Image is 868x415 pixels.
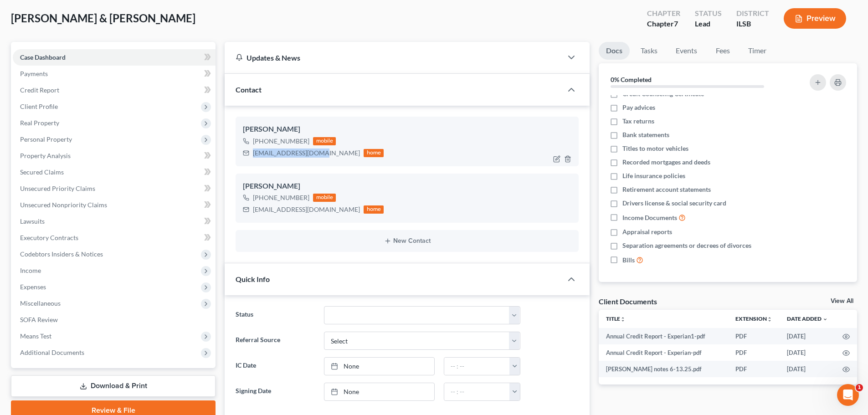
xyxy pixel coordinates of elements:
span: Expenses [20,283,46,291]
a: Events [668,42,704,60]
span: Codebtors Insiders & Notices [20,250,103,258]
a: Timer [741,42,774,60]
a: View All [831,298,853,304]
div: Status [695,8,722,19]
a: Download & Print [11,375,216,397]
span: Unsecured Nonpriority Claims [20,201,107,209]
span: Additional Documents [20,348,84,356]
span: Case Dashboard [20,53,66,61]
a: Extensionunfold_more [735,315,772,322]
div: [PERSON_NAME] [243,124,571,135]
strong: 0% Completed [611,76,652,83]
a: Executory Contracts [13,230,216,246]
div: home [364,149,384,157]
div: ILSB [736,19,769,29]
span: Credit Report [20,86,59,94]
div: [PERSON_NAME] [243,181,571,192]
a: Lawsuits [13,213,216,230]
a: None [324,358,434,375]
label: Status [231,306,319,324]
span: Tax returns [622,117,654,126]
span: Quick Info [236,275,270,283]
a: Secured Claims [13,164,216,180]
div: Chapter [647,8,680,19]
span: Personal Property [20,135,72,143]
label: Referral Source [231,332,319,350]
div: Chapter [647,19,680,29]
span: Recorded mortgages and deeds [622,158,710,167]
span: 1 [856,384,863,391]
a: Case Dashboard [13,49,216,66]
td: [DATE] [780,361,835,377]
td: [PERSON_NAME] notes 6-13.25.pdf [599,361,728,377]
label: IC Date [231,357,319,375]
span: Income [20,266,41,274]
a: Titleunfold_more [606,315,626,322]
input: -- : -- [444,358,510,375]
span: Miscellaneous [20,299,61,307]
span: Life insurance policies [622,171,685,180]
span: Unsecured Priority Claims [20,184,95,192]
a: Unsecured Nonpriority Claims [13,197,216,213]
div: Updates & News [236,53,551,62]
td: PDF [728,344,780,361]
button: Preview [784,8,846,29]
button: New Contact [243,237,571,245]
td: Annual Credit Report - Experian-pdf [599,344,728,361]
span: Executory Contracts [20,234,78,241]
a: Tasks [633,42,665,60]
div: [EMAIL_ADDRESS][DOMAIN_NAME] [253,205,360,214]
span: Bills [622,256,635,265]
input: -- : -- [444,383,510,400]
span: Secured Claims [20,168,64,176]
div: home [364,205,384,214]
span: Real Property [20,119,59,127]
div: [PHONE_NUMBER] [253,137,309,146]
span: Pay advices [622,103,655,112]
a: Payments [13,66,216,82]
a: Credit Report [13,82,216,98]
span: Property Analysis [20,152,71,159]
a: SOFA Review [13,312,216,328]
td: PDF [728,328,780,344]
span: Lawsuits [20,217,45,225]
i: unfold_more [620,317,626,322]
label: Signing Date [231,383,319,401]
div: [EMAIL_ADDRESS][DOMAIN_NAME] [253,149,360,158]
span: Titles to motor vehicles [622,144,688,153]
td: [DATE] [780,328,835,344]
a: None [324,383,434,400]
a: Property Analysis [13,148,216,164]
span: Client Profile [20,102,58,110]
span: Separation agreements or decrees of divorces [622,241,751,250]
td: Annual Credit Report - Experian1-pdf [599,328,728,344]
iframe: Intercom live chat [837,384,859,406]
div: mobile [313,137,336,145]
span: Bank statements [622,130,669,139]
i: unfold_more [767,317,772,322]
span: Retirement account statements [622,185,711,194]
div: Lead [695,19,722,29]
div: [PHONE_NUMBER] [253,193,309,202]
span: Payments [20,70,48,77]
span: [PERSON_NAME] & [PERSON_NAME] [11,11,195,25]
span: Income Documents [622,213,677,222]
div: Client Documents [599,297,657,306]
div: mobile [313,194,336,202]
span: 7 [674,19,678,28]
td: PDF [728,361,780,377]
span: Drivers license & social security card [622,199,726,208]
a: Docs [599,42,630,60]
a: Unsecured Priority Claims [13,180,216,197]
span: Contact [236,85,262,94]
a: Date Added expand_more [787,315,828,322]
div: District [736,8,769,19]
a: Fees [708,42,737,60]
span: Means Test [20,332,51,340]
td: [DATE] [780,344,835,361]
i: expand_more [822,317,828,322]
span: Appraisal reports [622,227,672,236]
span: SOFA Review [20,316,58,323]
